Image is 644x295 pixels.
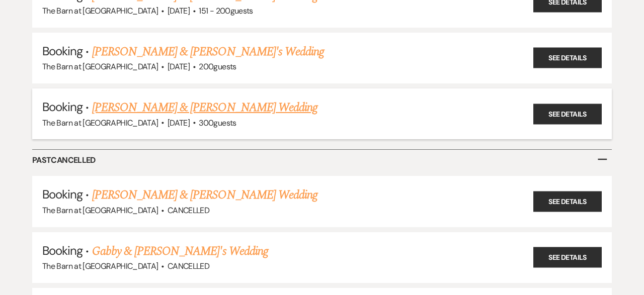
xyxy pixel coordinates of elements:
h6: Past Cancelled [32,150,612,171]
a: [PERSON_NAME] & [PERSON_NAME]'s Wedding [92,43,325,61]
span: Cancelled [168,261,209,271]
span: 151 - 200 guests [199,6,253,16]
span: The Barn at [GEOGRAPHIC_DATA] [42,61,158,72]
span: [DATE] [168,61,190,72]
span: The Barn at [GEOGRAPHIC_DATA] [42,6,158,16]
span: The Barn at [GEOGRAPHIC_DATA] [42,205,158,216]
span: Booking [42,186,83,202]
span: 300 guests [199,118,236,128]
span: Booking [42,99,83,115]
a: [PERSON_NAME] & [PERSON_NAME] Wedding [92,99,317,117]
span: [DATE] [168,118,190,128]
a: [PERSON_NAME] & [PERSON_NAME] Wedding [92,186,317,204]
span: Booking [42,243,83,258]
span: 200 guests [199,61,236,72]
span: [DATE] [168,6,190,16]
a: Gabby & [PERSON_NAME]'s Wedding [92,242,268,260]
a: See Details [533,247,602,268]
span: The Barn at [GEOGRAPHIC_DATA] [42,118,158,128]
span: Booking [42,43,83,59]
span: – [597,147,608,170]
a: See Details [533,48,602,68]
a: See Details [533,191,602,212]
span: The Barn at [GEOGRAPHIC_DATA] [42,261,158,271]
span: Cancelled [168,205,209,216]
a: See Details [533,104,602,124]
